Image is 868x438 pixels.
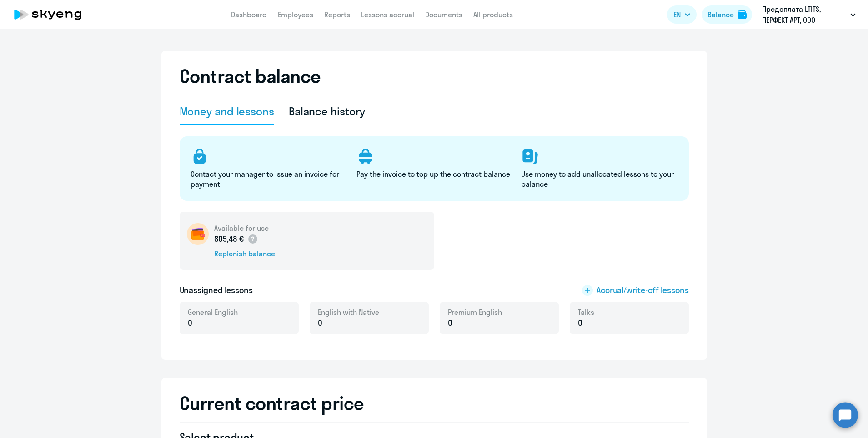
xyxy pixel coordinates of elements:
[762,4,847,25] p: Предоплата LTITS, ПЕРФЕКТ АРТ, ООО
[356,169,510,179] p: Pay the invoice to top up the contract balance
[667,5,697,24] button: EN
[578,317,582,329] span: 0
[278,10,313,19] a: Employees
[231,10,267,19] a: Dashboard
[448,317,452,329] span: 0
[188,317,192,329] span: 0
[448,307,502,317] span: Premium English
[758,4,860,25] button: Предоплата LTITS, ПЕРФЕКТ АРТ, ООО
[214,233,259,245] p: 805,48 €
[289,104,366,119] div: Balance history
[578,307,594,317] span: Talks
[214,249,275,259] div: Replenish balance
[180,393,689,414] h2: Current contract price
[191,169,346,189] p: Contact your manager to issue an invoice for payment
[473,10,513,19] a: All products
[707,9,734,20] div: Balance
[324,10,350,19] a: Reports
[180,104,274,119] div: Money and lessons
[318,317,322,329] span: 0
[702,5,752,24] button: Balancebalance
[738,10,747,19] img: balance
[425,10,462,19] a: Documents
[673,9,681,20] span: EN
[361,10,414,19] a: Lessons accrual
[180,65,321,87] h2: Contract balance
[180,284,253,296] h5: Unassigned lessons
[214,223,275,233] h5: Available for use
[318,307,379,317] span: English with Native
[187,223,209,245] img: wallet-circle.png
[188,307,238,317] span: General English
[597,284,689,296] span: Accrual/write-off lessons
[521,169,676,189] p: Use money to add unallocated lessons to your balance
